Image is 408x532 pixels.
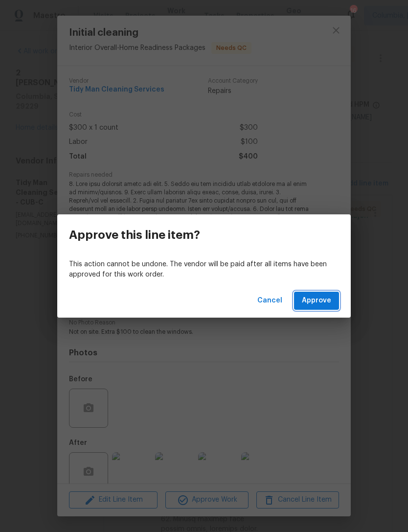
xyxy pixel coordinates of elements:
p: This action cannot be undone. The vendor will be paid after all items have been approved for this... [69,259,339,280]
span: Cancel [257,295,282,307]
h3: Approve this line item? [69,228,200,242]
span: Approve [302,295,331,307]
button: Approve [294,292,339,310]
button: Cancel [253,292,286,310]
